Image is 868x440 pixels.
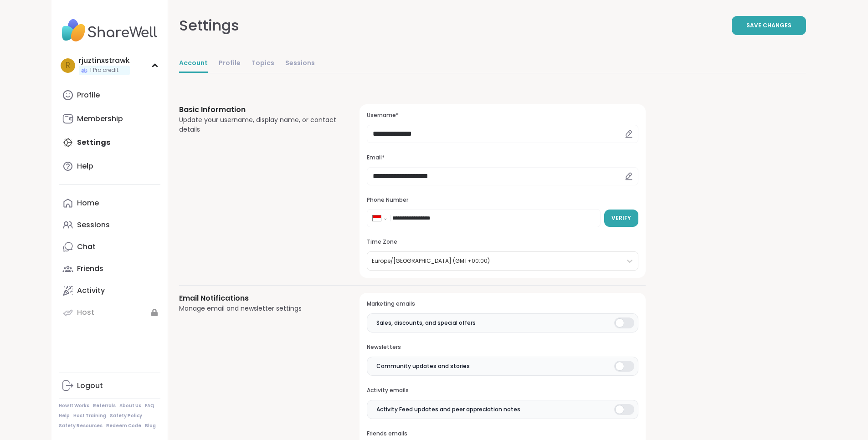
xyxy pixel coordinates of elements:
[59,423,103,429] a: Safety Resources
[59,155,160,177] a: Help
[59,403,89,409] a: How It Works
[77,220,110,230] div: Sessions
[59,375,160,397] a: Logout
[604,210,638,227] button: Verify
[732,16,806,35] button: Save Changes
[252,55,274,73] a: Topics
[367,154,638,162] h3: Email*
[179,115,338,134] div: Update your username, display name, or contact details
[77,242,96,252] div: Chat
[66,60,70,72] span: r
[73,413,106,419] a: Host Training
[59,413,70,419] a: Help
[77,114,123,124] div: Membership
[219,55,241,73] a: Profile
[285,55,315,73] a: Sessions
[145,423,156,429] a: Blog
[119,403,141,409] a: About Us
[376,405,520,414] span: Activity Feed updates and peer appreciation notes
[367,238,638,246] h3: Time Zone
[79,56,130,66] div: rjuztinxstrawk
[93,403,116,409] a: Referrals
[59,84,160,106] a: Profile
[179,15,239,36] div: Settings
[77,264,103,274] div: Friends
[367,300,638,308] h3: Marketing emails
[179,293,338,304] h3: Email Notifications
[77,161,93,171] div: Help
[59,236,160,258] a: Chat
[179,304,338,313] div: Manage email and newsletter settings
[77,307,94,317] div: Host
[376,319,476,327] span: Sales, discounts, and special offers
[77,286,105,296] div: Activity
[367,112,638,119] h3: Username*
[367,343,638,351] h3: Newsletters
[77,198,99,208] div: Home
[59,15,160,46] img: ShareWell Nav Logo
[179,104,338,115] h3: Basic Information
[367,387,638,394] h3: Activity emails
[77,381,103,391] div: Logout
[110,413,142,419] a: Safety Policy
[611,214,631,222] span: Verify
[59,258,160,280] a: Friends
[145,403,154,409] a: FAQ
[106,423,141,429] a: Redeem Code
[59,280,160,302] a: Activity
[376,362,470,370] span: Community updates and stories
[59,302,160,323] a: Host
[90,67,118,74] span: 1 Pro credit
[77,90,100,100] div: Profile
[59,214,160,236] a: Sessions
[367,196,638,204] h3: Phone Number
[179,55,208,73] a: Account
[746,21,791,30] span: Save Changes
[59,108,160,130] a: Membership
[367,430,638,438] h3: Friends emails
[59,192,160,214] a: Home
